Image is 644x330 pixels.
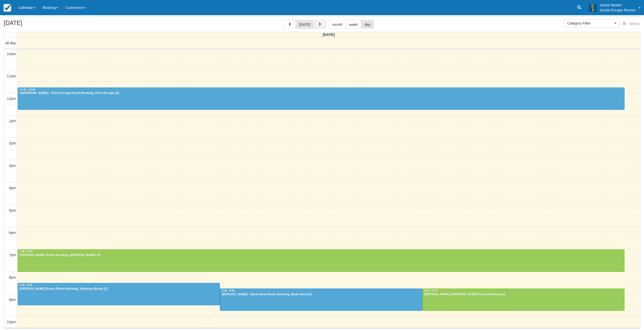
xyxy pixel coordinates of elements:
[7,97,16,101] span: 12pm
[589,4,597,12] img: A3
[629,22,640,26] span: Settings
[323,33,335,37] span: [DATE]
[18,249,625,272] a: 7:00 - 8:00[PERSON_NAME] Room Booking, [PERSON_NAME] (2)
[296,20,314,29] button: [DATE]
[9,208,16,212] span: 5pm
[18,283,220,305] a: 8:30 - 9:30[PERSON_NAME] Booty Room Booking, Bellamys Booty (2)
[9,141,16,145] span: 2pm
[564,19,620,28] button: Category Filter
[9,186,16,190] span: 4pm
[19,91,623,95] div: [PERSON_NAME] - Paris Escape Room Booking, Paris Escape (2)
[4,4,11,12] img: checkfront-main-nav-mini-logo.png
[19,287,218,291] div: [PERSON_NAME] Booty Room Booking, Bellamys Booty (2)
[19,284,32,287] span: 8:30 - 9:30
[19,88,35,91] span: 11:45 - 12:45
[346,20,361,29] button: week
[600,8,635,13] p: Social Escape Rooms
[9,119,16,123] span: 1pm
[361,20,374,29] button: day
[567,21,613,26] span: Category Filter
[221,293,421,297] div: [PERSON_NAME] - Bank Heist Room Booking, Bank Heist (2)
[9,298,16,302] span: 9pm
[7,74,16,78] span: 11am
[7,52,16,56] span: 10am
[220,289,422,311] a: 8:45 - 9:45[PERSON_NAME] - Bank Heist Room Booking, Bank Heist (2)
[9,275,16,279] span: 8pm
[620,20,643,28] button: Settings
[4,20,68,29] h2: [DATE]
[424,289,437,292] span: 8:45 - 9:45
[422,289,625,311] a: 8:45 - 9:45[PERSON_NAME], [PERSON_NAME] Room Booking (2)
[19,250,32,253] span: 7:00 - 8:00
[329,20,346,29] button: month
[222,289,235,292] span: 8:45 - 9:45
[7,320,16,324] span: 10pm
[9,164,16,168] span: 3pm
[19,253,623,257] div: [PERSON_NAME] Room Booking, [PERSON_NAME] (2)
[600,3,635,8] p: Game Master
[18,87,625,110] a: 11:45 - 12:45[PERSON_NAME] - Paris Escape Room Booking, Paris Escape (2)
[9,231,16,235] span: 6pm
[424,293,623,297] div: [PERSON_NAME], [PERSON_NAME] Room Booking (2)
[9,253,16,257] span: 7pm
[5,41,16,45] span: all-day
